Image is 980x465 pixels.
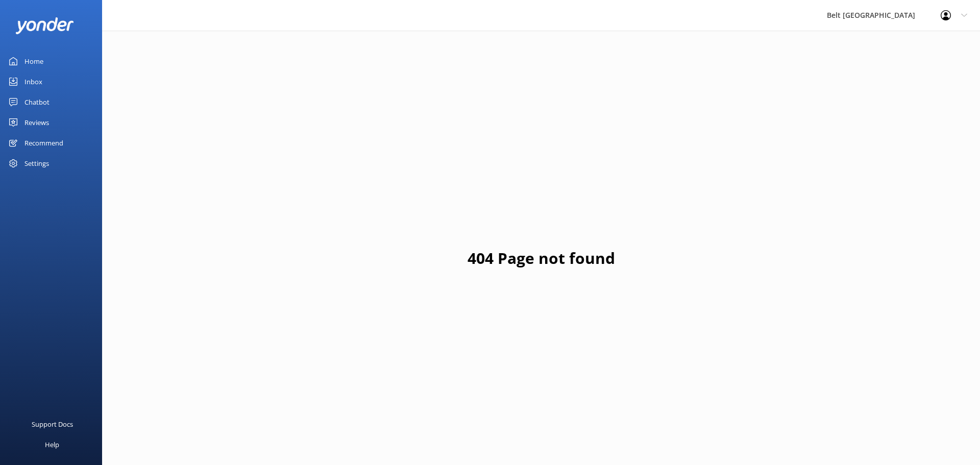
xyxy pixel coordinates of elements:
[32,414,73,434] div: Support Docs
[24,51,43,71] div: Home
[24,112,49,133] div: Reviews
[24,71,42,92] div: Inbox
[24,92,50,112] div: Chatbot
[45,434,59,455] div: Help
[468,246,615,271] h1: 404 Page not found
[24,133,63,153] div: Recommend
[24,153,49,174] div: Settings
[15,17,74,34] img: yonder-white-logo.png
